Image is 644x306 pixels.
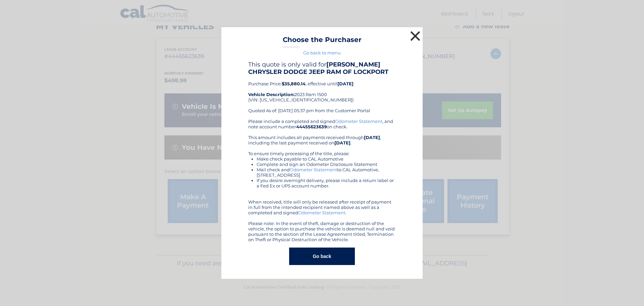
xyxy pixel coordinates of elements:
b: 44455623639 [296,124,327,129]
div: Purchase Price: , effective until 2023 Ram 1500 (VIN: [US_VEHICLE_IDENTIFICATION_NUMBER]) Quoted ... [248,61,396,119]
li: Make check payable to CAL Automotive [257,156,396,162]
a: Odometer Statement [298,210,345,215]
b: [PERSON_NAME] CHRYSLER DODGE JEEP RAM OF LOCKPORT [248,61,388,76]
strong: Vehicle Description: [248,92,294,97]
b: [DATE] [337,81,354,86]
a: Odometer Statement [290,167,337,172]
h4: This quote is only valid for [248,61,396,76]
div: Please include a completed and signed , and note account number on check. This amount includes al... [248,119,396,242]
b: [DATE] [334,140,351,145]
button: Go back [289,248,355,265]
b: [DATE] [364,135,380,140]
a: Go back to menu [303,50,341,55]
b: $35,880.14 [282,81,306,86]
h3: Choose the Purchaser [283,36,362,47]
li: If you desire overnight delivery, please include a return label or a Fed Ex or UPS account number. [257,178,396,188]
a: Odometer Statement [335,119,382,124]
li: Mail check and to CAL Automotive, [STREET_ADDRESS] [257,167,396,178]
li: Complete and sign an Odometer Disclosure Statement [257,162,396,167]
button: × [409,29,422,43]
